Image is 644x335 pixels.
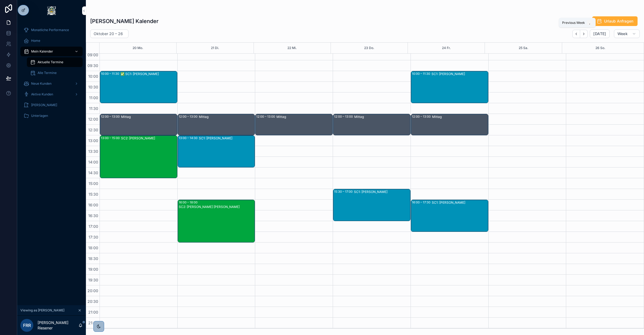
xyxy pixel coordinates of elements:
[199,136,255,140] div: SC1: [PERSON_NAME]
[87,203,100,207] span: 16:00
[411,71,488,103] div: 10:00 – 11:30SC1: [PERSON_NAME]
[31,92,53,96] span: Aktive Kunden
[38,71,57,75] span: Alle Termine
[86,288,100,293] span: 20:00
[178,114,255,135] div: 12:00 – 13:00Mittag
[17,21,86,128] div: scrollable content
[179,136,199,140] div: 13:00 – 14:30
[101,136,121,140] div: 13:00 – 15:00
[87,310,100,314] span: 21:00
[87,149,100,154] span: 13:30
[121,115,177,119] div: Mittag
[572,30,580,38] button: Back
[178,136,255,167] div: 13:00 – 14:30SC1: [PERSON_NAME]
[20,36,83,46] a: Home
[101,72,120,76] div: 10:00 – 11:30
[94,31,123,36] h2: Oktober 20 – 26
[87,170,100,175] span: 14:30
[333,114,410,135] div: 12:00 – 13:00Mittag
[255,114,332,135] div: 12:00 – 13:00Mittag
[256,114,276,119] div: 12:00 – 13:00
[20,47,83,56] a: Mein Kalender
[411,114,488,135] div: 12:00 – 13:00Mittag
[27,68,83,78] a: Alle Termine
[20,25,83,35] a: Monatliche Performance
[617,31,628,36] span: Week
[133,43,143,53] button: 20 Mo.
[20,90,83,99] a: Aktive Kunden
[87,160,100,164] span: 14:00
[442,43,451,53] button: 24 Fr.
[86,299,100,304] span: 20:30
[590,29,609,38] button: [DATE]
[588,21,592,25] span: ,
[562,21,585,25] span: Previous Week
[88,95,100,100] span: 11:00
[593,31,606,36] span: [DATE]
[87,321,100,325] span: 21:30
[120,72,177,76] div: ✅ SC1: [PERSON_NAME]
[354,115,410,119] div: Mittag
[86,63,100,68] span: 09:30
[88,106,100,111] span: 11:30
[432,115,488,119] div: Mittag
[27,57,83,67] a: Aktuelle Termine
[334,114,354,119] div: 12:00 – 13:00
[287,43,297,53] button: 22 Mi.
[604,18,633,24] span: Urlaub Anfragen
[87,224,100,229] span: 17:00
[100,114,177,135] div: 12:00 – 13:00Mittag
[412,200,432,204] div: 16:00 – 17:30
[580,30,588,38] button: Next
[364,43,374,53] button: 23 Do.
[276,115,332,119] div: Mittag
[333,189,410,221] div: 15:30 – 17:00SC1: [PERSON_NAME]
[334,189,354,194] div: 15:30 – 17:00
[412,72,431,76] div: 10:00 – 11:30
[121,136,177,140] div: SC2: [PERSON_NAME]
[431,72,488,76] div: SC1: [PERSON_NAME]
[432,200,488,205] div: SC1: [PERSON_NAME]
[47,6,56,15] img: App logo
[87,256,100,261] span: 18:30
[354,190,410,194] div: SC1: [PERSON_NAME]
[87,267,100,271] span: 19:00
[87,138,100,143] span: 13:00
[23,322,31,329] span: FRR
[31,103,57,107] span: [PERSON_NAME]
[20,111,83,121] a: Unterlagen
[199,115,255,119] div: Mittag
[412,114,432,119] div: 12:00 – 13:00
[592,16,638,26] button: Urlaub Anfragen
[87,235,100,239] span: 17:30
[87,192,100,196] span: 15:30
[38,60,63,64] span: Aktuelle Termine
[87,245,100,250] span: 18:00
[100,71,177,103] div: 10:00 – 11:30✅ SC1: [PERSON_NAME]
[20,100,83,110] a: [PERSON_NAME]
[31,49,53,54] span: Mein Kalender
[86,53,100,57] span: 09:00
[179,200,199,204] div: 16:00 – 18:00
[519,43,528,53] button: 25 Sa.
[411,200,488,232] div: 16:00 – 17:30SC1: [PERSON_NAME]
[20,79,83,88] a: Neue Kunden
[100,136,177,178] div: 13:00 – 15:00SC2: [PERSON_NAME]
[31,28,69,32] span: Monatliche Performance
[31,114,48,118] span: Unterlagen
[211,43,219,53] button: 21 Di.
[614,29,640,38] button: Week
[595,43,605,53] button: 26 So.
[87,74,100,79] span: 10:00
[101,114,121,119] div: 12:00 – 13:00
[87,181,100,186] span: 15:00
[31,81,52,86] span: Neue Kunden
[179,114,199,119] div: 12:00 – 13:00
